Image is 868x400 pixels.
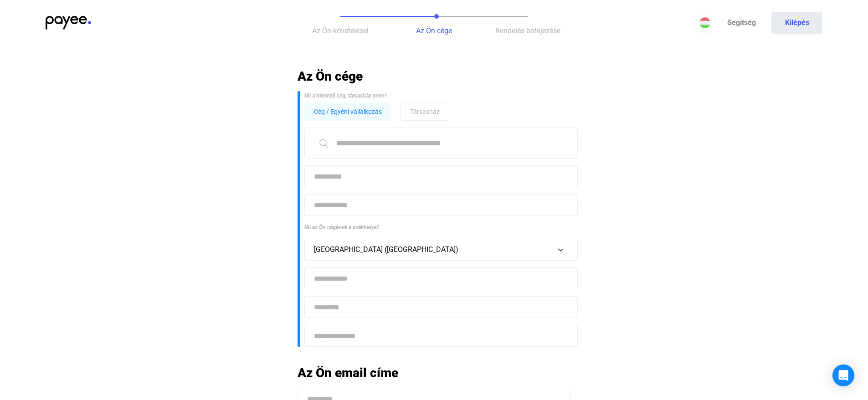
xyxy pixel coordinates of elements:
[314,106,382,117] span: Cég / Egyéni vállalkozás
[716,12,767,34] a: Segítség
[416,26,452,35] span: Az Ön cége
[832,364,854,386] div: Open Intercom Messenger
[694,12,716,34] button: HU
[410,106,440,117] span: Társasház
[401,103,449,121] button: Társasház
[312,26,369,35] span: Az Ön követelései
[304,239,578,261] button: [GEOGRAPHIC_DATA] ([GEOGRAPHIC_DATA])
[304,103,391,121] button: Cég / Egyéni vállalkozás
[46,16,91,30] img: payee-logo
[304,91,571,100] div: Mi a hitelező cég, társasház neve?
[771,12,822,34] button: Kilépés
[298,365,571,381] h2: Az Ön email címe
[495,26,560,35] span: Rendelés befejezése
[304,223,571,232] div: Mi az Ön cégének a székhelye?
[314,245,458,254] span: [GEOGRAPHIC_DATA] ([GEOGRAPHIC_DATA])
[298,68,571,84] h2: Az Ön cége
[699,17,710,28] img: HU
